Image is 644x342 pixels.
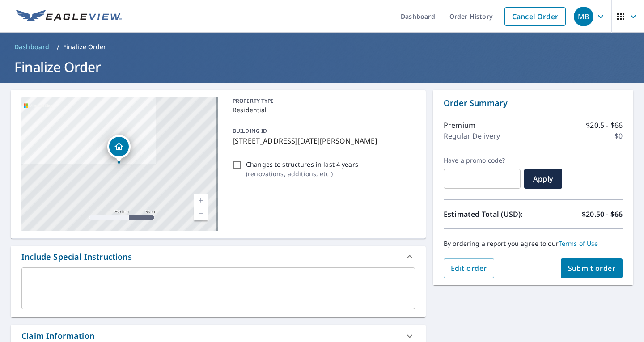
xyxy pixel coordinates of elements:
[559,239,598,248] a: Terms of Use
[57,42,59,52] li: /
[444,209,533,220] p: Estimated Total (USD):
[11,40,633,54] nav: breadcrumb
[582,209,623,220] p: $20.50 - $66
[444,120,475,131] p: Premium
[233,127,267,135] p: BUILDING ID
[11,246,426,267] div: Include Special Instructions
[16,10,122,23] img: EV Logo
[11,40,53,54] a: Dashboard
[586,120,623,131] p: $20.5 - $66
[246,169,358,178] p: ( renovations, additions, etc. )
[14,42,50,51] span: Dashboard
[444,240,623,248] p: By ordering a report you agree to our
[233,105,411,114] p: Residential
[21,251,132,263] div: Include Special Instructions
[21,330,94,342] div: Claim Information
[524,169,562,189] button: Apply
[574,7,593,26] div: MB
[233,97,411,105] p: PROPERTY TYPE
[614,131,623,141] p: $0
[531,174,555,184] span: Apply
[194,207,208,220] a: Current Level 17, Zoom Out
[107,135,131,163] div: Dropped pin, building 1, Residential property, 14 Pentecost Rd Northfield, MA 01360
[63,42,106,51] p: Finalize Order
[194,194,208,207] a: Current Level 17, Zoom In
[444,156,521,165] label: Have a promo code?
[568,263,616,273] span: Submit order
[444,131,500,141] p: Regular Delivery
[504,7,566,26] a: Cancel Order
[444,97,623,109] p: Order Summary
[561,258,623,278] button: Submit order
[451,263,487,273] span: Edit order
[233,135,411,146] p: [STREET_ADDRESS][DATE][PERSON_NAME]
[444,258,494,278] button: Edit order
[11,58,633,76] h1: Finalize Order
[246,160,358,169] p: Changes to structures in last 4 years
